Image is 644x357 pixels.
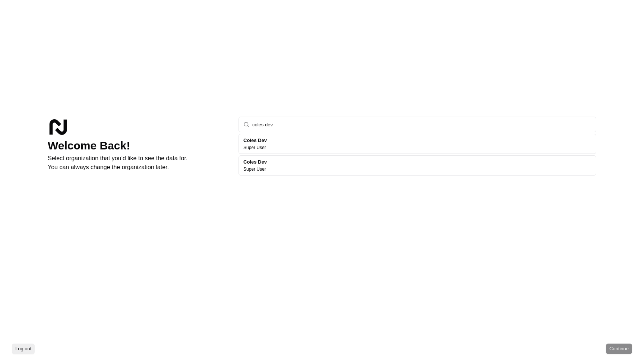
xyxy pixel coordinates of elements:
p: Super User [243,145,266,151]
h2: Coles Dev [243,137,267,144]
p: Super User [243,166,266,172]
input: Type to search... [252,117,591,132]
h1: Welcome Back! [48,139,227,152]
button: Log out [12,344,35,354]
p: Select organization that you’d like to see the data for. You can always change the organization l... [48,154,227,172]
div: Suggestions [239,132,596,177]
h2: Coles Dev [243,159,267,165]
